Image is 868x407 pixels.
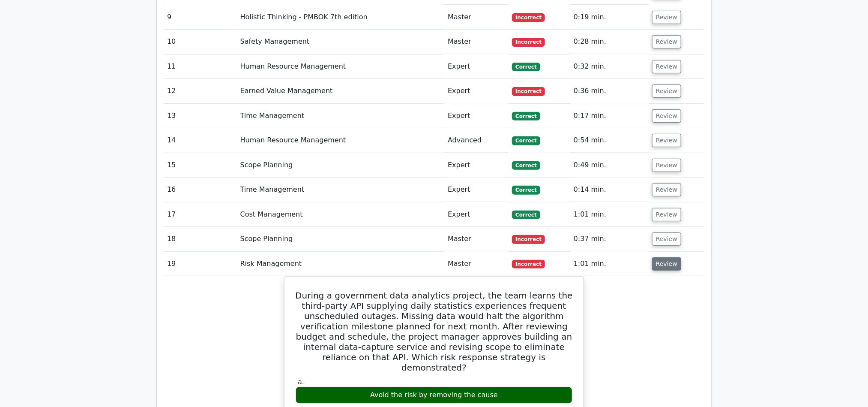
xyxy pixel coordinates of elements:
[444,202,509,227] td: Expert
[652,183,681,196] button: Review
[512,186,540,194] span: Correct
[444,54,509,79] td: Expert
[512,63,540,71] span: Correct
[570,128,649,153] td: 0:54 min.
[570,30,649,54] td: 0:28 min.
[237,79,445,103] td: Earned Value Management
[652,208,681,221] button: Review
[652,159,681,172] button: Review
[512,235,545,244] span: Incorrect
[164,5,237,30] td: 9
[444,128,509,153] td: Advanced
[512,38,545,46] span: Incorrect
[237,178,445,202] td: Time Management
[237,5,445,30] td: Holistic Thinking - PMBOK 7th edition
[570,104,649,128] td: 0:17 min.
[237,128,445,153] td: Human Resource Management
[295,290,573,373] h5: During a government data analytics project, the team learns the third-party API supplying daily s...
[164,252,237,276] td: 19
[512,13,545,22] span: Incorrect
[444,252,509,276] td: Master
[237,227,445,251] td: Scope Planning
[570,178,649,202] td: 0:14 min.
[444,30,509,54] td: Master
[237,202,445,227] td: Cost Management
[237,54,445,79] td: Human Resource Management
[512,136,540,145] span: Correct
[444,5,509,30] td: Master
[164,104,237,128] td: 13
[512,161,540,170] span: Correct
[164,227,237,251] td: 18
[164,54,237,79] td: 11
[237,252,445,276] td: Risk Management
[164,178,237,202] td: 16
[444,178,509,202] td: Expert
[444,227,509,251] td: Master
[237,153,445,178] td: Scope Planning
[570,153,649,178] td: 0:49 min.
[164,202,237,227] td: 17
[444,79,509,103] td: Expert
[164,128,237,153] td: 14
[164,30,237,54] td: 10
[444,153,509,178] td: Expert
[652,109,681,123] button: Review
[237,30,445,54] td: Safety Management
[652,134,681,147] button: Review
[652,35,681,48] button: Review
[444,104,509,128] td: Expert
[296,387,572,404] div: Avoid the risk by removing the cause
[570,5,649,30] td: 0:19 min.
[298,378,304,386] span: a.
[570,252,649,276] td: 1:01 min.
[512,260,545,268] span: Incorrect
[570,54,649,79] td: 0:32 min.
[652,232,681,246] button: Review
[512,112,540,121] span: Correct
[570,227,649,251] td: 0:37 min.
[512,211,540,219] span: Correct
[237,104,445,128] td: Time Management
[652,257,681,271] button: Review
[652,11,681,24] button: Review
[164,153,237,178] td: 15
[512,87,545,96] span: Incorrect
[652,60,681,73] button: Review
[164,79,237,103] td: 12
[570,202,649,227] td: 1:01 min.
[652,84,681,98] button: Review
[570,79,649,103] td: 0:36 min.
